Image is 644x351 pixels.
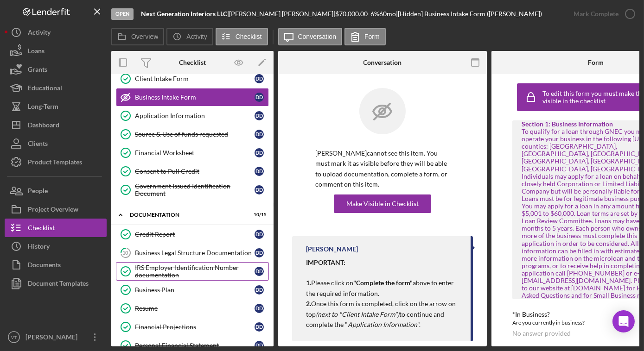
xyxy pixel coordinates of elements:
[370,10,379,18] div: 6 %
[315,148,450,190] p: [PERSON_NAME] cannot see this item. You must mark it as visible before they will be able to uploa...
[135,75,255,82] div: Client Intake Form
[28,219,55,239] div: Checklist
[116,244,269,262] a: 10Business Legal Structure DocumentationDD
[255,248,264,257] div: D D
[5,274,107,293] button: Document Templates
[236,33,262,40] label: Checklist
[116,318,269,336] a: Financial ProjectionsDD
[116,69,269,88] a: Client Intake FormDD
[216,28,268,45] button: Checklist
[5,182,107,200] a: People
[123,250,129,256] tspan: 10
[116,107,269,125] a: Application InformationDD
[135,305,255,312] div: Resume
[5,200,107,219] a: Project Overview
[5,328,107,346] button: VT[PERSON_NAME]
[255,130,264,139] div: D D
[353,279,413,287] strong: "Complete the form"
[364,33,380,40] label: Form
[255,322,264,332] div: D D
[186,33,207,40] label: Activity
[255,111,264,120] div: D D
[255,167,264,176] div: D D
[5,60,107,79] button: Grants
[28,256,61,276] div: Documents
[135,342,255,349] div: Personal Financial Statement
[5,42,107,60] button: Loans
[116,225,269,244] a: Credit ReportDD
[135,249,255,257] div: Business Legal Structure Documentation
[5,79,107,97] a: Educational
[306,258,345,266] strong: IMPORTANT:
[23,328,83,349] div: [PERSON_NAME]
[574,5,618,23] div: Mark Complete
[135,168,255,175] div: Consent to Pull Credit
[5,219,107,237] button: Checklist
[11,335,17,340] text: VT
[135,149,255,157] div: Financial Worksheet
[116,262,269,281] a: IRS Employer Identification Number documentationDD
[348,320,417,328] em: Application Information
[255,304,264,313] div: D D
[316,310,399,318] em: (next to "Client Intake Form")
[564,5,639,23] button: Mark Complete
[5,97,107,116] button: Long-Term
[28,200,78,221] div: Project Overview
[255,230,264,239] div: D D
[5,23,107,42] button: Activity
[346,194,419,213] div: Make Visible in Checklist
[130,212,243,218] div: Documentation
[135,323,255,331] div: Financial Projections
[334,194,431,213] button: Make Visible in Checklist
[306,299,461,330] p: Once this form is completed, click on the arrow on top to continue and complete the " ".
[28,153,82,174] div: Product Templates
[255,93,264,102] div: D D
[588,59,604,66] div: Form
[335,10,370,18] div: $70,000.00
[255,285,264,295] div: D D
[28,182,48,202] div: People
[344,28,386,45] button: Form
[116,125,269,144] a: Source & Use of funds requestedDD
[612,310,635,332] div: Open Intercom Messenger
[306,245,358,253] div: [PERSON_NAME]
[135,112,255,119] div: Application Information
[28,237,50,258] div: History
[28,23,51,44] div: Activity
[512,330,571,337] div: No answer provided
[28,116,59,137] div: Dashboard
[5,237,107,256] button: History
[28,79,62,100] div: Educational
[116,281,269,299] a: Business PlanDD
[255,74,264,83] div: D D
[141,10,227,18] b: Next Generation Interiors LLC
[166,28,213,45] button: Activity
[306,300,311,307] strong: 2.
[396,10,542,18] div: | [Hidden] Business Intake Form ([PERSON_NAME])
[255,341,264,350] div: D D
[135,231,255,238] div: Credit Report
[5,256,107,274] button: Documents
[116,88,269,107] a: Business Intake FormDD
[135,264,255,279] div: IRS Employer Identification Number documentation
[28,134,48,155] div: Clients
[28,97,58,118] div: Long-Term
[141,10,229,18] div: |
[255,185,264,194] div: D D
[255,148,264,157] div: D D
[379,10,396,18] div: 60 mo
[5,134,107,153] button: Clients
[5,116,107,134] button: Dashboard
[306,257,461,299] p: Please click on above to enter the required information.
[116,299,269,318] a: ResumeDD
[111,8,134,20] div: Open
